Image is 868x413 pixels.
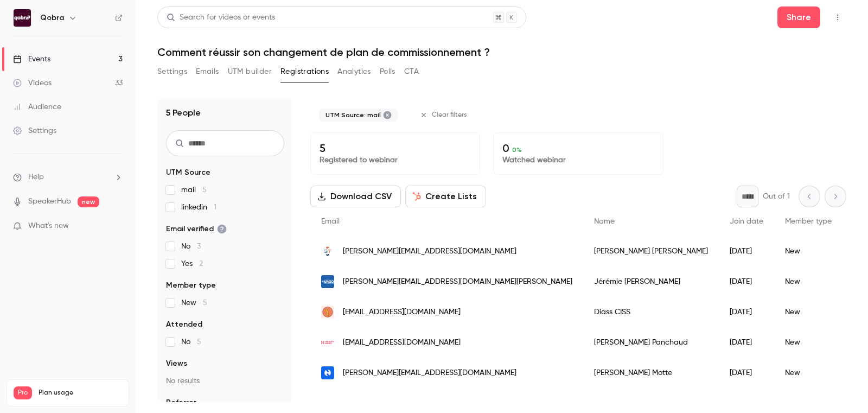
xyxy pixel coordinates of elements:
button: Clear filters [416,106,474,124]
span: 0 % [512,146,522,154]
button: CTA [404,63,419,80]
div: [PERSON_NAME] Motte [583,358,719,388]
div: [DATE] [719,327,774,358]
span: UTM Source [166,167,210,178]
span: 5 [202,186,207,194]
span: 2 [199,260,203,268]
span: Pro [14,386,32,399]
span: [PERSON_NAME][EMAIL_ADDRESS][DOMAIN_NAME][PERSON_NAME] [343,276,572,288]
span: Member type [166,280,216,291]
div: Events [13,54,50,65]
h1: Comment réussir son changement de plan de commissionnement ? [157,46,846,59]
img: naboo.app [321,366,334,379]
div: New [774,358,843,388]
li: help-dropdown-opener [13,171,123,183]
span: Help [28,171,44,183]
span: mail [181,185,207,195]
div: [DATE] [719,266,774,297]
span: Clear filters [432,111,467,119]
span: Name [594,218,615,225]
div: Jérémie [PERSON_NAME] [583,266,719,297]
h1: 5 People [166,106,201,119]
span: What's new [28,220,69,232]
span: Plan usage [39,389,122,397]
span: 1 [214,204,216,211]
button: Settings [157,63,187,80]
span: No [181,241,201,252]
div: Settings [13,125,56,136]
div: Audience [13,101,61,112]
button: UTM builder [228,63,272,80]
span: new [78,196,99,207]
span: UTM Source: mail [325,111,381,119]
div: Search for videos or events [167,12,275,23]
img: Qobra [14,9,31,27]
h6: Qobra [40,12,64,23]
div: Diass CISS [583,297,719,327]
button: Share [777,7,820,28]
div: [DATE] [719,236,774,266]
div: New [774,297,843,327]
a: SpeakerHub [28,196,71,207]
span: Email verified [166,224,227,234]
p: No results [166,376,284,386]
span: Email [321,218,340,225]
p: Out of 1 [763,191,790,202]
button: Emails [196,63,219,80]
span: [EMAIL_ADDRESS][DOMAIN_NAME] [343,307,461,318]
span: 5 [203,299,207,307]
div: [DATE] [719,297,774,327]
span: [EMAIL_ADDRESS][DOMAIN_NAME] [343,337,461,348]
span: No [181,336,201,347]
span: linkedin [181,202,216,213]
img: healthhero.com [321,341,334,345]
span: Attended [166,319,202,330]
span: 5 [197,338,201,346]
button: Polls [380,63,395,80]
span: 3 [197,243,201,250]
button: Analytics [337,63,371,80]
div: Videos [13,78,52,88]
p: Registered to webinar [320,155,471,166]
span: Referrer [166,397,196,408]
button: Remove "mail" from selected "UTM Source" filter [383,111,392,119]
span: Member type [785,218,832,225]
div: [PERSON_NAME] [PERSON_NAME] [583,236,719,266]
div: New [774,327,843,358]
span: [PERSON_NAME][EMAIL_ADDRESS][DOMAIN_NAME] [343,367,516,379]
img: sidetrade.com [321,245,334,258]
button: Registrations [280,63,329,80]
div: New [774,266,843,297]
img: fr.urgo.com [321,275,334,288]
p: 0 [502,142,654,155]
div: [DATE] [719,358,774,388]
p: 5 [320,142,471,155]
span: Yes [181,258,203,269]
span: Views [166,358,187,369]
span: New [181,297,207,308]
span: Join date [730,218,763,225]
button: Create Lists [405,186,486,207]
img: dayuse.com [321,306,334,319]
button: Download CSV [310,186,401,207]
div: [PERSON_NAME] Panchaud [583,327,719,358]
p: Watched webinar [502,155,654,166]
div: New [774,236,843,266]
span: [PERSON_NAME][EMAIL_ADDRESS][DOMAIN_NAME] [343,246,516,257]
